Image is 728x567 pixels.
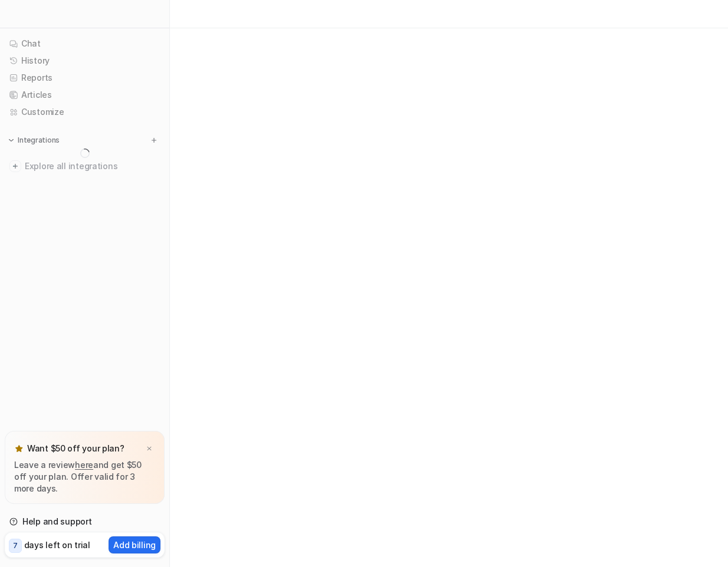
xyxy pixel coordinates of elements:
[9,160,21,172] img: explore all integrations
[14,444,24,453] img: star
[7,136,15,144] img: expand menu
[14,459,155,495] p: Leave a review and get $50 off your plan. Offer valid for 3 more days.
[13,540,18,551] p: 7
[75,460,93,470] a: here
[113,539,156,551] p: Add billing
[5,134,63,146] button: Integrations
[25,157,160,176] span: Explore all integrations
[18,136,60,145] p: Integrations
[146,445,153,453] img: x
[150,136,158,144] img: menu_add.svg
[5,104,165,120] a: Customize
[5,87,165,103] a: Articles
[27,443,124,454] p: Want $50 off your plan?
[5,35,165,52] a: Chat
[5,158,165,174] a: Explore all integrations
[5,513,165,530] a: Help and support
[5,52,165,69] a: History
[109,536,160,553] button: Add billing
[24,539,90,551] p: days left on trial
[5,70,165,86] a: Reports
